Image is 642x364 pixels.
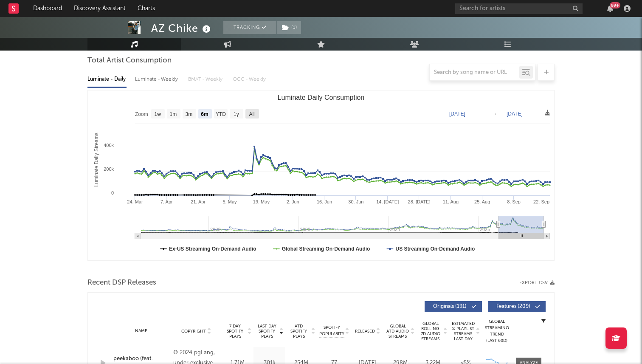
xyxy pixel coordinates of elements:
text: 22. Sep [533,199,549,204]
text: 7. Apr [160,199,173,204]
text: → [492,111,497,117]
div: AZ Chike [151,21,213,35]
text: Ex-US Streaming On-Demand Audio [169,246,256,252]
button: Export CSV [519,280,555,285]
span: Originals ( 191 ) [430,304,469,309]
button: Features(209) [488,301,546,312]
text: 2. Jun [287,199,299,204]
text: YTD [216,111,226,117]
text: 1m [170,111,177,117]
span: ( 1 ) [276,21,301,34]
button: (1) [277,21,301,34]
text: [DATE] [507,111,523,117]
text: 16. Jun [317,199,332,204]
text: 400k [104,143,114,148]
text: 30. Jun [348,199,363,204]
text: US Streaming On-Demand Audio [395,246,475,252]
span: Last Day Spotify Plays [256,324,278,339]
text: 25. Aug [474,199,490,204]
text: 200k [104,166,114,172]
text: 1w [155,111,161,117]
span: Total Artist Consumption [87,56,172,66]
span: Estimated % Playlist Streams Last Day [451,321,475,341]
text: 21. Apr [191,199,206,204]
text: Global Streaming On-Demand Audio [282,246,370,252]
text: 5. May [223,199,237,204]
text: [DATE] [449,111,465,117]
text: 19. May [253,199,270,204]
span: Copyright [181,329,206,334]
div: 99 + [610,2,620,8]
text: All [249,111,254,117]
input: Search by song name or URL [430,69,519,76]
text: Zoom [135,111,148,117]
button: Originals(191) [425,301,482,312]
text: 6m [201,111,208,117]
button: Tracking [223,21,276,34]
text: 8. Sep [507,199,521,204]
text: Luminate Daily Consumption [278,94,365,101]
span: Global Rolling 7D Audio Streams [419,321,442,341]
span: Recent DSP Releases [87,278,156,288]
text: 28. [DATE] [408,199,431,204]
input: Search for artists [455,3,583,14]
span: Spotify Popularity [319,324,344,337]
svg: Luminate Daily Consumption [88,90,554,260]
text: 24. Mar [127,199,143,204]
span: Features ( 209 ) [494,304,533,309]
div: Global Streaming Trend (Last 60D) [484,319,510,344]
span: ATD Spotify Plays [287,324,310,339]
span: 7 Day Spotify Plays [224,324,246,339]
button: 99+ [607,5,613,12]
text: 0 [111,190,114,195]
text: 14. [DATE] [376,199,399,204]
div: Name [113,328,169,334]
text: 11. Aug [443,199,459,204]
span: Released [355,329,375,334]
span: Global ATD Audio Streams [386,324,409,339]
text: 3m [186,111,193,117]
text: Luminate Daily Streams [93,133,99,186]
text: 1y [234,111,239,117]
